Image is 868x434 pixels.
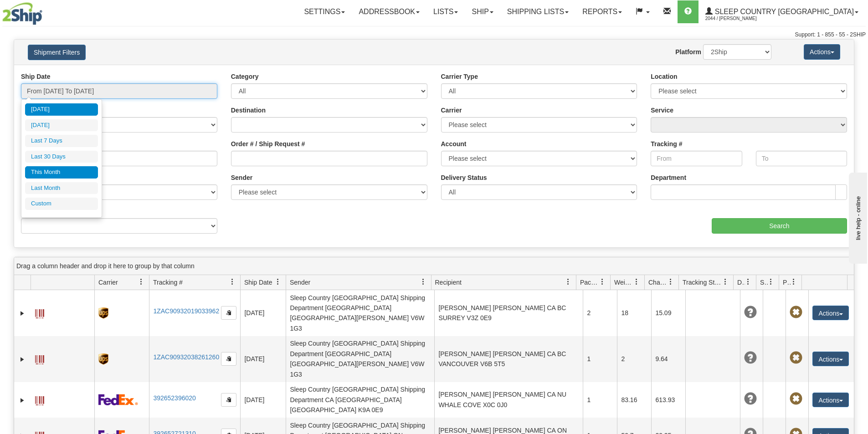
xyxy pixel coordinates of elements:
li: [DATE] [25,103,98,116]
label: Carrier Type [441,72,478,81]
img: 2 - FedEx Express® [98,394,138,405]
td: 9.64 [651,336,685,382]
td: Sleep Country [GEOGRAPHIC_DATA] Shipping Department [GEOGRAPHIC_DATA] [GEOGRAPHIC_DATA][PERSON_NA... [286,290,434,336]
label: Destination [231,106,266,115]
label: Location [651,72,677,81]
span: Tracking # [153,278,183,287]
div: live help - online [7,8,84,15]
label: Department [651,173,686,182]
span: Packages [580,278,599,287]
td: Sleep Country [GEOGRAPHIC_DATA] Shipping Department [GEOGRAPHIC_DATA] [GEOGRAPHIC_DATA][PERSON_NA... [286,336,434,382]
span: Pickup Not Assigned [790,352,802,364]
li: Last 30 Days [25,151,98,163]
img: logo2044.jpg [2,2,42,25]
td: [DATE] [240,290,286,336]
a: Expand [18,309,27,318]
button: Actions [804,44,840,60]
button: Copy to clipboard [221,306,236,320]
button: Shipment Filters [28,45,86,60]
span: Tracking Status [683,278,722,287]
span: Charge [648,278,668,287]
span: Unknown [744,393,757,405]
a: Carrier filter column settings [134,274,149,290]
label: Tracking # [651,139,682,148]
span: Shipment Issues [760,278,768,287]
span: Unknown [744,306,757,319]
label: Carrier [441,106,462,115]
span: Ship Date [244,278,272,287]
label: Delivery Status [441,173,487,182]
a: Weight filter column settings [629,274,644,290]
td: [PERSON_NAME] [PERSON_NAME] CA NU WHALE COVE X0C 0J0 [434,382,583,418]
li: [DATE] [25,119,98,132]
td: 613.93 [651,382,685,418]
a: 1ZAC90932038261260 [153,353,219,361]
td: [PERSON_NAME] [PERSON_NAME] CA BC VANCOUVER V6B 5T5 [434,336,583,382]
span: 2044 / [PERSON_NAME] [705,14,774,23]
button: Actions [812,393,849,407]
a: Recipient filter column settings [560,274,576,290]
label: Category [231,72,259,81]
a: 392652396020 [153,394,195,402]
a: Shipment Issues filter column settings [763,274,779,290]
img: 8 - UPS [98,353,108,365]
a: Label [35,305,44,320]
input: Search [712,218,847,234]
input: From [651,151,742,166]
td: 1 [583,382,617,418]
td: [DATE] [240,336,286,382]
div: grid grouping header [14,257,854,275]
label: Sender [231,173,252,182]
td: 2 [617,336,651,382]
label: Ship Date [21,72,51,81]
button: Copy to clipboard [221,393,236,407]
label: Order # / Ship Request # [231,139,305,148]
input: To [756,151,847,166]
td: [PERSON_NAME] [PERSON_NAME] CA BC SURREY V3Z 0E9 [434,290,583,336]
td: 2 [583,290,617,336]
span: Pickup Not Assigned [790,393,802,405]
a: Tracking Status filter column settings [718,274,733,290]
img: 8 - UPS [98,307,108,319]
a: Packages filter column settings [595,274,610,290]
a: Delivery Status filter column settings [740,274,756,290]
a: Lists [426,0,465,23]
a: Reports [575,0,629,23]
a: Sleep Country [GEOGRAPHIC_DATA] 2044 / [PERSON_NAME] [699,0,865,23]
label: Account [441,139,467,148]
td: [DATE] [240,382,286,418]
li: Last Month [25,182,98,194]
span: Delivery Status [737,278,745,287]
div: Support: 1 - 855 - 55 - 2SHIP [2,31,866,39]
a: Sender filter column settings [416,274,431,290]
a: Charge filter column settings [663,274,678,290]
button: Copy to clipboard [221,352,236,366]
a: Expand [18,355,27,364]
td: 1 [583,336,617,382]
a: Label [35,392,44,407]
a: Label [35,351,44,366]
a: Ship Date filter column settings [270,274,286,290]
span: Pickup Status [783,278,791,287]
span: Recipient [435,278,462,287]
li: Last 7 Days [25,135,98,147]
a: Settings [297,0,352,23]
iframe: chat widget [847,170,867,263]
label: Service [651,106,673,115]
span: Carrier [98,278,118,287]
button: Actions [812,352,849,366]
td: 18 [617,290,651,336]
a: 1ZAC90932019033962 [153,307,219,315]
a: Tracking # filter column settings [225,274,240,290]
td: 83.16 [617,382,651,418]
td: Sleep Country [GEOGRAPHIC_DATA] Shipping Department CA [GEOGRAPHIC_DATA] [GEOGRAPHIC_DATA] K9A 0E9 [286,382,434,418]
span: Weight [614,278,633,287]
a: Pickup Status filter column settings [786,274,801,290]
li: This Month [25,166,98,179]
a: Addressbook [352,0,426,23]
a: Expand [18,396,27,405]
a: Shipping lists [500,0,575,23]
span: Pickup Not Assigned [790,306,802,319]
label: Platform [675,47,701,56]
a: Ship [465,0,500,23]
